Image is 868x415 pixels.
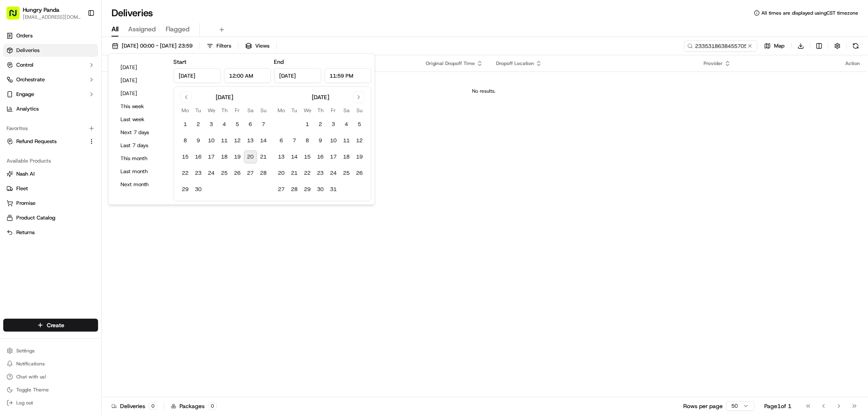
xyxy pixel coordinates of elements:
[257,106,270,115] th: Sunday
[25,148,66,154] span: [PERSON_NAME]
[301,183,314,196] button: 29
[314,106,327,115] th: Thursday
[257,118,270,131] button: 7
[231,167,244,180] button: 26
[761,10,858,16] span: All times are displayed using CST timezone
[16,361,45,367] span: Notifications
[8,33,148,46] p: Welcome 👋
[3,73,98,86] button: Orchestrate
[257,167,270,180] button: 28
[327,167,340,180] button: 24
[3,135,98,148] button: Refund Requests
[224,68,271,83] input: Time
[8,8,24,24] img: Nash
[218,106,231,115] th: Thursday
[16,105,39,113] span: Analytics
[3,3,84,23] button: Hungry Panda[EMAIL_ADDRESS][DOMAIN_NAME]
[314,183,327,196] button: 30
[166,24,190,34] span: Flagged
[69,183,75,189] div: 💻
[3,102,98,115] a: Analytics
[205,150,218,163] button: 17
[179,167,192,180] button: 22
[192,106,205,115] th: Tuesday
[192,183,205,196] button: 30
[112,7,153,20] h1: Deliveries
[117,153,166,164] button: This month
[171,402,217,410] div: Packages
[340,106,353,115] th: Saturday
[327,134,340,147] button: 10
[117,101,166,112] button: This week
[77,182,131,190] span: API Documentation
[16,229,35,236] span: Returns
[16,214,55,222] span: Product Catalog
[257,150,270,163] button: 21
[179,134,192,147] button: 8
[704,60,723,67] span: Provider
[301,106,314,115] th: Wednesday
[288,134,301,147] button: 7
[327,183,340,196] button: 31
[275,167,288,180] button: 20
[7,185,95,192] a: Fleet
[3,88,98,101] button: Engage
[179,183,192,196] button: 29
[31,126,50,133] span: 9月17日
[117,127,166,138] button: Next 7 days
[16,348,35,354] span: Settings
[8,140,21,153] img: Asif Zaman Khan
[274,68,321,83] input: Date
[684,40,757,52] input: Type to search
[3,182,98,195] button: Fleet
[37,78,133,86] div: Start new chat
[7,170,95,178] a: Nash AI
[257,134,270,147] button: 14
[340,167,353,180] button: 25
[16,185,28,192] span: Fleet
[353,167,366,180] button: 26
[16,61,33,69] span: Control
[192,118,205,131] button: 2
[244,167,257,180] button: 27
[21,52,146,61] input: Got a question? Start typing here...
[16,387,49,393] span: Toggle Theme
[218,118,231,131] button: 4
[179,106,192,115] th: Monday
[126,104,148,114] button: See all
[353,106,366,115] th: Sunday
[81,202,98,208] span: Pylon
[112,24,118,34] span: All
[244,150,257,163] button: 20
[3,44,98,57] a: Deliveries
[16,47,39,54] span: Deliveries
[288,167,301,180] button: 21
[324,68,372,83] input: Time
[218,134,231,147] button: 11
[117,88,166,99] button: [DATE]
[764,402,791,410] div: Page 1 of 1
[218,167,231,180] button: 25
[3,319,98,332] button: Create
[117,62,166,73] button: [DATE]
[288,183,301,196] button: 28
[122,42,192,50] span: [DATE] 00:00 - [DATE] 23:59
[288,106,301,115] th: Tuesday
[37,86,112,92] div: We're available if you need us!
[16,170,35,178] span: Nash AI
[16,182,62,190] span: Knowledge Base
[275,150,288,163] button: 13
[3,122,98,135] div: Favorites
[192,150,205,163] button: 16
[105,88,863,94] div: No results.
[312,93,329,101] div: [DATE]
[3,371,98,382] button: Chat with us!
[23,6,59,14] button: Hungry Panda
[353,134,366,147] button: 12
[205,106,218,115] th: Wednesday
[66,178,134,193] a: 💻API Documentation
[8,183,15,189] div: 📗
[426,60,475,67] span: Original Dropoff Time
[3,397,98,408] button: Log out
